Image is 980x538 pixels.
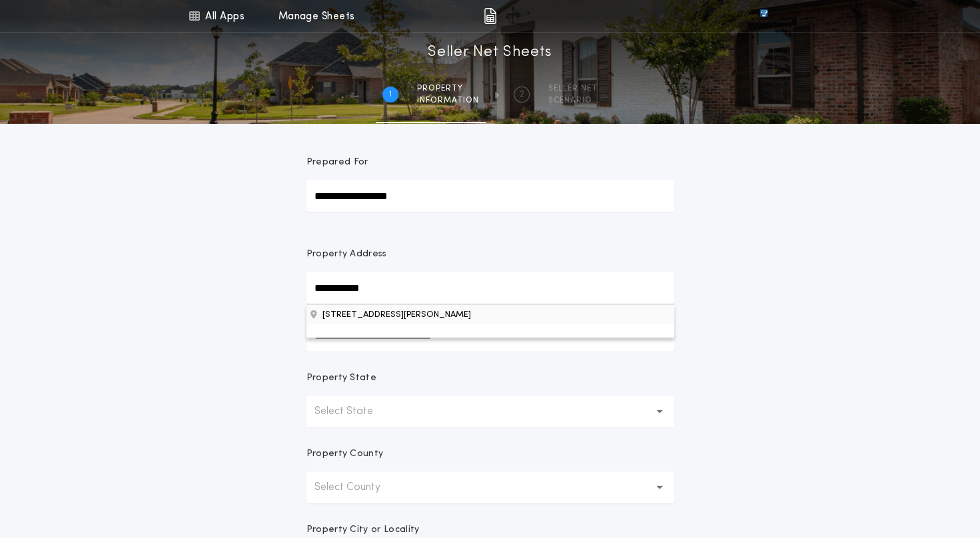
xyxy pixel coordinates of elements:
button: Property Address [306,304,674,324]
p: Property Address [306,248,674,261]
span: information [417,95,479,106]
button: Select State [306,396,674,427]
h1: Seller Net Sheets [428,42,552,63]
h2: 2 [520,89,524,100]
p: Prepared For [306,156,368,169]
p: Select County [314,479,402,495]
p: Select State [314,403,394,419]
p: Property State [306,372,376,385]
p: Property City or Locality [306,523,420,537]
span: SCENARIO [548,95,598,106]
span: SELLER NET [548,83,598,94]
img: img [484,8,496,24]
h2: 1 [389,89,392,100]
button: Select County [306,471,674,503]
input: Prepared For [306,180,674,212]
p: Property County [306,447,384,461]
img: vs-icon [735,9,791,23]
span: Property [417,83,479,94]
